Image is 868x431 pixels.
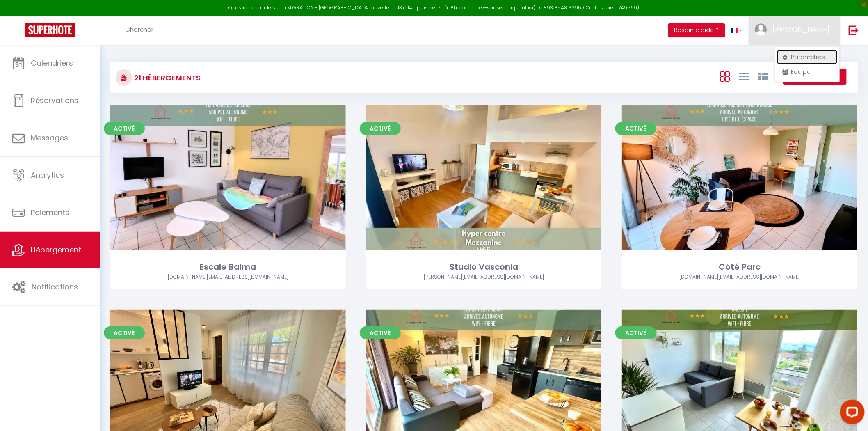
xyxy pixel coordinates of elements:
span: Notifications [32,282,78,292]
span: Calendriers [31,58,73,68]
img: logout [849,25,859,35]
a: Vue en Box [720,69,730,83]
a: Équipe [777,65,838,79]
span: Réservations [31,95,78,105]
span: Chercher [125,25,153,34]
span: Messages [31,133,68,143]
div: Côté Parc [622,261,857,273]
h3: 21 Hébergements [132,69,201,87]
a: Editer [715,374,764,391]
img: Super Booking [25,23,75,37]
iframe: LiveChat chat widget [834,397,868,431]
a: ... [PERSON_NAME] [749,16,840,45]
a: Editer [715,170,764,186]
a: Chercher [119,16,160,45]
span: Analytics [31,170,64,180]
a: Vue par Groupe [758,69,768,83]
a: Editer [459,170,508,186]
div: Airbnb [366,273,602,281]
div: Airbnb [110,273,346,281]
span: Activé [360,326,401,339]
span: Hébergement [31,245,81,255]
span: [PERSON_NAME] [772,24,830,34]
img: ... [755,23,767,36]
span: Activé [104,122,145,135]
a: Editer [459,374,508,391]
a: en cliquant ici [500,4,534,11]
span: Activé [104,326,145,339]
a: Editer [203,374,253,391]
span: Activé [360,122,401,135]
span: Activé [615,122,656,135]
div: Studio Vasconia [366,261,602,273]
a: Vue en Liste [739,69,749,83]
a: Editer [203,170,253,186]
div: Airbnb [622,273,857,281]
button: Besoin d'aide ? [668,23,725,37]
span: Paiements [31,207,69,218]
div: Escale Balma [110,261,346,273]
a: Paramètres [777,50,838,64]
span: Activé [615,326,656,339]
